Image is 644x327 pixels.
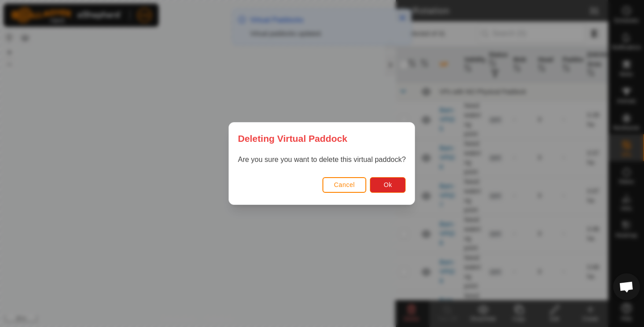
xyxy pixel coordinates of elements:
[370,177,406,193] button: Ok
[384,181,392,188] span: Ok
[238,132,347,145] span: Deleting Virtual Paddock
[613,273,640,300] div: Open chat
[334,181,355,188] span: Cancel
[322,177,367,193] button: Cancel
[238,154,406,165] p: Are you sure you want to delete this virtual paddock?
